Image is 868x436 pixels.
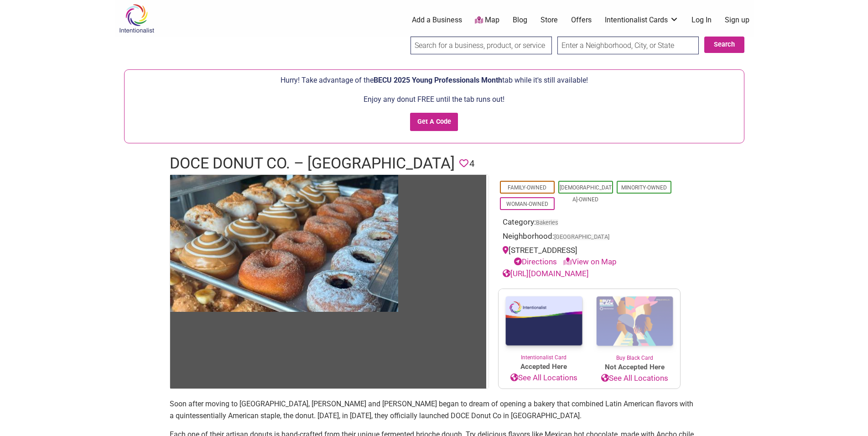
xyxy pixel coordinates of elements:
div: [STREET_ADDRESS] [503,245,676,268]
div: Neighborhood: [503,231,676,245]
img: Intentionalist Card [499,289,589,353]
a: [URL][DOMAIN_NAME] [503,269,589,278]
p: Soon after moving to [GEOGRAPHIC_DATA], [PERSON_NAME] and [PERSON_NAME] began to dream of opening... [170,398,699,421]
a: Woman-Owned [506,201,548,207]
a: See All Locations [589,373,680,384]
input: Search for a business, product, or service [411,37,552,54]
a: Family-Owned [508,184,546,191]
input: Get A Code [410,113,458,131]
a: Intentionalist Cards [605,15,679,25]
p: Enjoy any donut FREE until the tab runs out! [129,94,739,105]
div: Category: [503,216,676,231]
a: Map [475,15,499,26]
input: Enter a Neighborhood, City, or State [557,37,699,54]
h1: DOCE Donut Co. – [GEOGRAPHIC_DATA] [170,152,455,174]
a: [DEMOGRAPHIC_DATA]-Owned [560,184,612,203]
span: [GEOGRAPHIC_DATA] [554,234,609,240]
a: Store [541,15,558,25]
a: See All Locations [499,372,589,384]
a: Add a Business [412,15,462,25]
a: Bakeries [536,219,558,226]
img: Doce Donut Co. [170,175,398,312]
a: Minority-Owned [621,184,667,191]
p: Hurry! Take advantage of the tab while it's still available! [129,74,739,86]
a: Sign up [725,15,749,25]
button: Search [704,37,744,53]
span: Not Accepted Here [589,362,680,373]
span: 4 [469,157,474,171]
a: Buy Black Card [589,289,680,362]
span: Accepted Here [499,362,589,372]
a: View on Map [563,257,617,266]
span: BECU 2025 Young Professionals Month [374,76,502,84]
img: Intentionalist [115,4,158,33]
a: Log In [691,15,712,25]
img: Buy Black Card [589,289,680,354]
a: Intentionalist Card [499,289,589,362]
a: Blog [513,15,527,25]
a: Directions [514,257,557,266]
a: Offers [571,15,592,25]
